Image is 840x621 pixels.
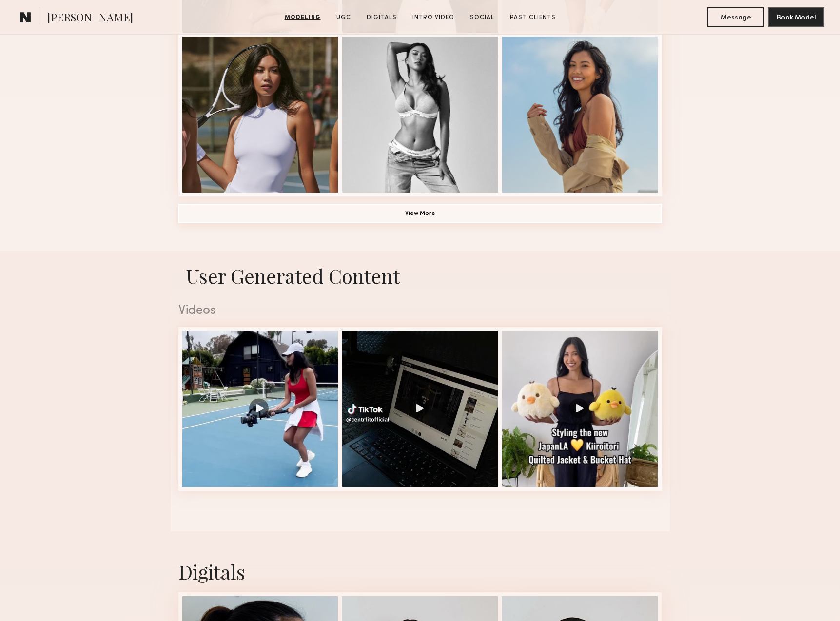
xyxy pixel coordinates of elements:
a: Modeling [281,13,325,22]
span: [PERSON_NAME] [47,10,133,27]
a: Past Clients [506,13,560,22]
a: UGC [332,13,355,22]
a: Intro Video [409,13,458,22]
button: View More [178,204,662,223]
div: Digitals [178,559,662,584]
button: Book Model [768,7,824,27]
a: Social [466,13,498,22]
a: Book Model [768,13,824,21]
a: Digitals [363,13,401,22]
button: Message [707,7,764,27]
div: Videos [178,305,662,317]
h1: User Generated Content [171,263,670,289]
